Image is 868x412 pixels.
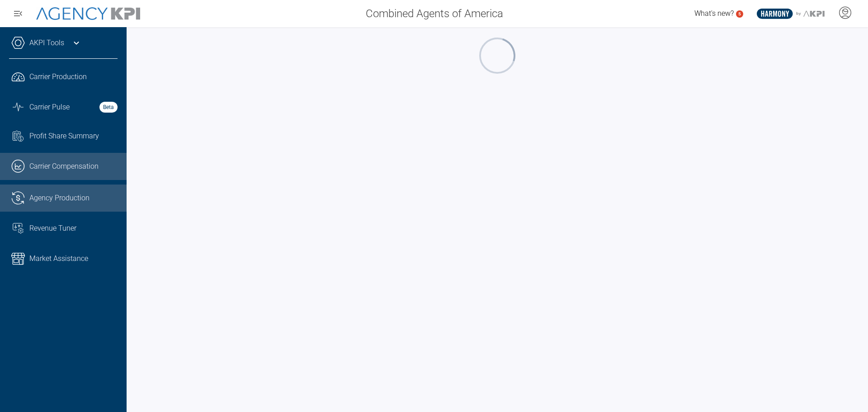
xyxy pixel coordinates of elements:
div: oval-loading [478,36,517,75]
a: AKPI Tools [29,38,64,48]
span: Agency Production [29,193,90,204]
span: Carrier Pulse [29,102,70,113]
span: Revenue Tuner [29,223,76,234]
span: Combined Agents of America [366,5,503,22]
span: Carrier Compensation [29,161,99,172]
span: Profit Share Summary [29,131,99,142]
img: AgencyKPI [36,7,140,20]
a: 5 [736,10,743,18]
span: Market Assistance [29,253,88,264]
strong: Beta [99,102,118,113]
span: What's new? [694,9,734,18]
text: 5 [738,11,741,16]
span: Carrier Production [29,71,87,82]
